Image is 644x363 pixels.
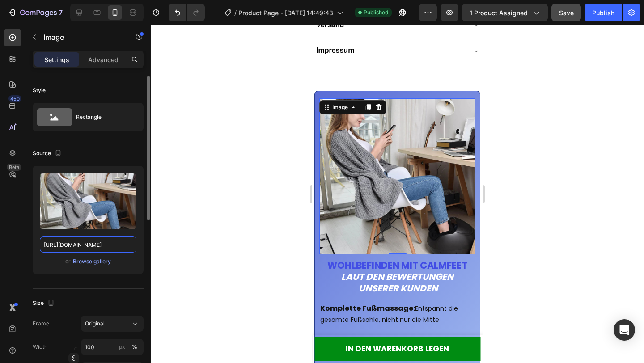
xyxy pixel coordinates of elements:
[238,8,333,17] span: Product Page - [DATE] 14:49:43
[72,257,111,266] button: Browse gallery
[129,342,140,352] button: px
[7,164,21,171] div: Beta
[59,7,63,18] p: 7
[73,257,111,266] div: Browse gallery
[43,32,119,42] p: Image
[33,343,47,351] label: Width
[614,319,635,341] div: Open Intercom Messenger
[169,4,205,21] div: Undo/Redo
[81,339,144,355] input: px%
[65,256,71,267] span: or
[88,55,119,64] p: Advanced
[585,4,622,21] button: Publish
[44,55,69,64] p: Settings
[364,8,388,17] span: Published
[592,8,614,17] div: Publish
[559,9,574,17] span: Save
[40,236,136,253] input: https://example.com/image.jpg
[33,86,46,94] div: Style
[117,342,127,352] button: %
[470,8,528,17] span: 1 product assigned
[85,320,105,328] span: Original
[33,148,64,160] div: Source
[132,343,137,351] div: %
[76,107,131,127] div: Rectangle
[8,95,21,102] div: 450
[119,343,125,351] div: px
[462,4,548,21] button: 1 product assigned
[33,297,56,309] div: Size
[40,173,136,229] img: preview-image
[81,316,144,332] button: Original
[551,4,581,21] button: Save
[234,8,237,17] span: /
[4,4,67,21] button: 7
[33,320,49,328] label: Frame
[312,25,483,363] iframe: Design area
